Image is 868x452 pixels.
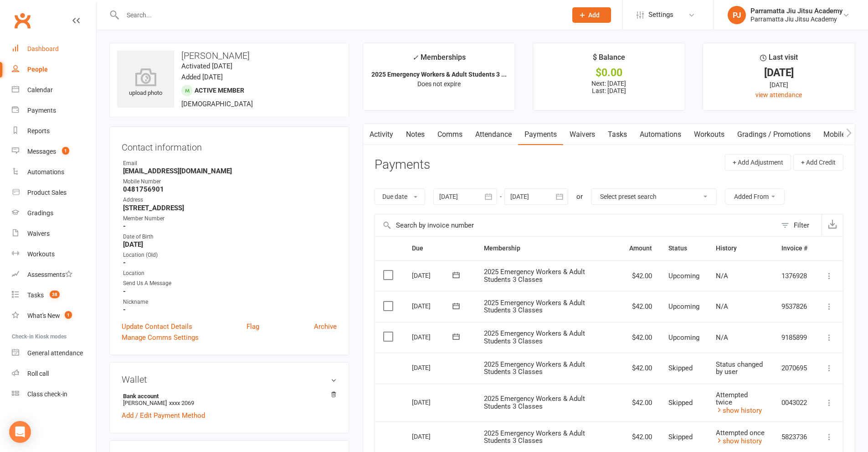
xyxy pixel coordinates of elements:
a: show history [716,437,762,445]
div: [DATE] [412,268,454,282]
div: General attendance [27,349,83,357]
div: [DATE] [711,68,847,78]
span: Skipped [668,364,693,372]
td: 1376928 [773,260,816,291]
td: 0043022 [773,384,816,422]
td: $42.00 [621,291,660,322]
td: $42.00 [621,322,660,353]
h3: Payments [375,158,430,172]
time: Added [DATE] [181,73,223,81]
span: Attempted twice [716,391,748,407]
button: Due date [375,188,425,205]
span: Upcoming [668,302,699,311]
div: Workouts [27,250,55,258]
a: Waivers [12,223,96,244]
th: Invoice # [773,237,816,260]
input: Search by invoice number [375,214,776,236]
div: [DATE] [711,80,847,90]
span: [DEMOGRAPHIC_DATA] [181,100,253,108]
a: General attendance kiosk mode [12,343,96,364]
span: Upcoming [668,333,699,342]
li: [PERSON_NAME] [122,391,337,408]
div: Payments [27,107,56,114]
th: Amount [621,237,660,260]
div: Reports [27,127,50,135]
span: Attempted once [716,429,765,437]
a: Automations [633,124,688,145]
a: Payments [518,124,563,145]
div: Send Us A Message [123,279,337,288]
button: Added From [725,188,785,205]
div: Dashboard [27,45,59,52]
span: 2025 Emergency Workers & Adult Students 3 Classes [484,268,585,284]
th: Membership [476,237,621,260]
input: Search... [120,9,560,21]
span: Status changed by user [716,360,763,376]
div: Product Sales [27,189,67,196]
a: Mobile App [817,124,866,145]
span: 1 [65,311,72,319]
div: [DATE] [412,299,454,313]
strong: Bank account [123,393,332,400]
div: Class check-in [27,390,67,398]
strong: - [123,222,337,230]
a: Manage Comms Settings [122,332,199,343]
p: Next: [DATE] Last: [DATE] [541,80,677,94]
div: [DATE] [412,360,454,374]
td: 2070695 [773,353,816,384]
a: Dashboard [12,39,96,59]
a: Workouts [12,244,96,265]
span: 2025 Emergency Workers & Adult Students 3 Classes [484,360,585,376]
th: Due [404,237,476,260]
a: Tasks 38 [12,285,96,306]
strong: - [123,259,337,267]
div: Roll call [27,370,49,377]
a: Tasks [601,124,633,145]
span: 2025 Emergency Workers & Adult Students 3 Classes [484,395,585,410]
div: PJ [728,6,746,24]
div: $ Balance [593,52,625,68]
a: People [12,59,96,80]
div: People [27,66,48,73]
div: $0.00 [541,68,677,78]
a: Reports [12,121,96,141]
div: Memberships [412,52,466,68]
a: Class kiosk mode [12,384,96,405]
td: $42.00 [621,353,660,384]
div: upload photo [117,68,174,98]
div: [DATE] [412,395,454,409]
span: N/A [716,333,728,342]
div: Messages [27,148,56,155]
th: Status [660,237,708,260]
a: Messages 1 [12,141,96,162]
div: Location (Old) [123,251,337,260]
a: Clubworx [11,9,34,32]
span: 38 [50,291,60,298]
strong: [STREET_ADDRESS] [123,204,337,212]
th: History [708,237,773,260]
span: Skipped [668,399,693,407]
div: Location [123,269,337,278]
strong: 2025 Emergency Workers & Adult Students 3 ... [371,71,507,78]
span: N/A [716,272,728,280]
td: 9537826 [773,291,816,322]
strong: [EMAIL_ADDRESS][DOMAIN_NAME] [123,167,337,175]
span: Settings [648,5,673,25]
div: Nickname [123,298,337,307]
div: Assessments [27,271,72,278]
span: 2025 Emergency Workers & Adult Students 3 Classes [484,329,585,345]
span: Active member [195,87,244,94]
span: 2025 Emergency Workers & Adult Students 3 Classes [484,299,585,315]
strong: - [123,287,337,296]
a: Payments [12,100,96,121]
div: Date of Birth [123,233,337,241]
a: Workouts [688,124,731,145]
a: Comms [431,124,469,145]
td: $42.00 [621,260,660,291]
span: xxxx 2069 [169,400,194,406]
div: Waivers [27,230,50,237]
a: Notes [400,124,431,145]
a: Roll call [12,364,96,384]
td: 9185899 [773,322,816,353]
a: Activity [363,124,400,145]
